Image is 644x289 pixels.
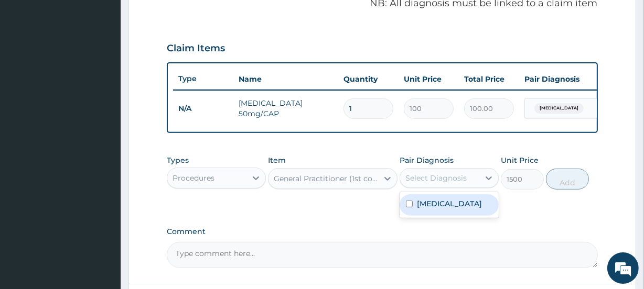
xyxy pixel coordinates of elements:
th: Unit Price [399,69,459,90]
h3: Claim Items [167,43,225,54]
th: Pair Diagnosis [519,69,635,90]
th: Name [233,69,338,90]
div: General Practitioner (1st consultation) [274,173,379,184]
span: [MEDICAL_DATA] [534,103,584,114]
img: d_794563401_company_1708531726252_794563401 [19,52,42,79]
div: Select Diagnosis [405,173,467,183]
label: Unit Price [501,155,539,165]
div: Chat with us now [55,59,176,72]
td: [MEDICAL_DATA] 50mg/CAP [233,93,338,124]
label: Comment [167,227,597,236]
th: Type [173,69,233,88]
button: Add [546,169,589,190]
th: Total Price [459,69,519,90]
label: Types [167,156,189,165]
th: Quantity [338,69,399,90]
div: Procedures [173,173,214,183]
label: Pair Diagnosis [400,155,454,165]
span: We're online! [61,81,145,187]
td: N/A [173,99,233,118]
div: Minimize live chat window [172,5,197,30]
label: [MEDICAL_DATA] [417,198,482,209]
textarea: Type your message and hit 'Enter' [5,184,200,221]
label: Item [268,155,286,165]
